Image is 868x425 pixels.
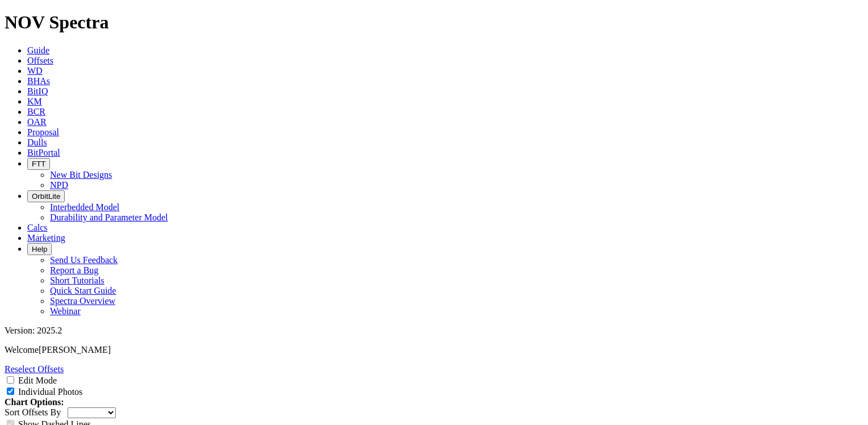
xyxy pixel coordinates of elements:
button: OrbitLite [27,190,65,202]
a: Quick Start Guide [50,286,116,295]
a: Calcs [27,223,48,232]
a: Proposal [27,127,59,137]
a: Interbedded Model [50,202,119,212]
a: Report a Bug [50,265,98,275]
button: FTT [27,158,50,170]
a: Spectra Overview [50,296,115,306]
span: Help [32,245,47,253]
label: Edit Mode [18,376,57,385]
a: Send Us Feedback [50,255,118,265]
span: OrbitLite [32,192,60,201]
a: Marketing [27,233,65,243]
a: KM [27,97,42,106]
span: FTT [32,160,45,168]
span: [PERSON_NAME] [39,345,111,355]
p: Welcome [5,345,863,355]
a: Durability and Parameter Model [50,213,168,222]
label: Individual Photos [18,387,82,397]
a: Guide [27,45,49,55]
a: Reselect Offsets [5,364,64,374]
a: BitIQ [27,86,48,96]
div: Version: 2025.2 [5,326,863,336]
button: Help [27,243,52,255]
a: Short Tutorials [50,276,105,285]
a: New Bit Designs [50,170,112,180]
label: Sort Offsets By [5,407,61,417]
h1: NOV Spectra [5,12,863,33]
a: OAR [27,117,47,127]
a: BitPortal [27,148,60,157]
a: WD [27,66,43,76]
a: BCR [27,107,45,116]
strong: Chart Options: [5,397,64,407]
a: Dulls [27,137,47,147]
a: BHAs [27,76,50,86]
a: Webinar [50,306,81,316]
a: Offsets [27,56,53,65]
a: NPD [50,180,68,190]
